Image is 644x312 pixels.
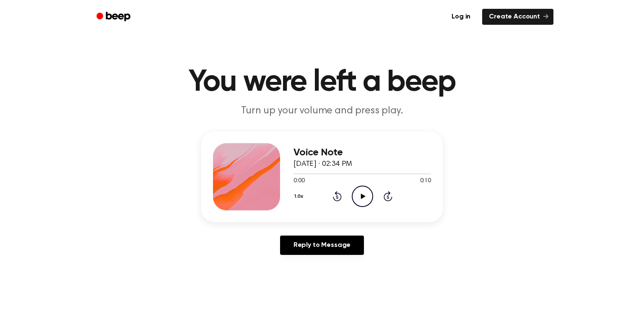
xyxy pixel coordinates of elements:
a: Reply to Message [280,236,364,255]
button: 1.0x [293,189,306,204]
h1: You were left a beep [107,67,537,97]
a: Beep [91,9,138,25]
p: Turn up your volume and press play. [161,104,483,118]
span: [DATE] · 02:34 PM [293,160,352,168]
span: 0:00 [293,177,304,186]
h3: Voice Note [293,147,431,158]
a: Create Account [482,9,553,25]
span: 0:10 [420,177,431,186]
a: Log in [445,9,477,25]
